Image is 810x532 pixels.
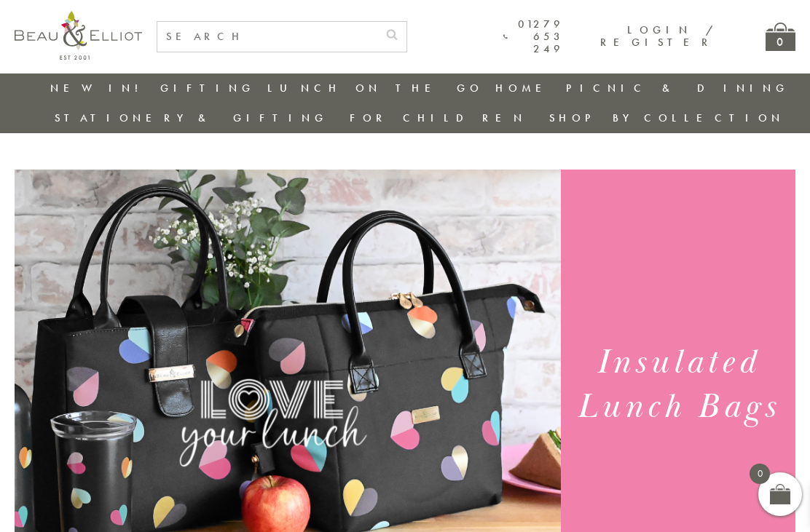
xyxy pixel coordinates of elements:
a: Stationery & Gifting [55,111,328,125]
input: SEARCH [157,22,377,52]
a: Home [495,81,554,95]
h1: Insulated Lunch Bags [573,341,783,429]
a: 0 [766,23,795,51]
a: Lunch On The Go [267,81,483,95]
a: 01279 653 249 [503,18,564,56]
a: For Children [350,111,527,125]
a: Gifting [160,81,255,95]
a: New in! [50,81,148,95]
img: logo [15,11,142,60]
a: Login / Register [600,23,715,49]
a: Picnic & Dining [566,81,789,95]
a: Shop by collection [549,111,785,125]
span: 0 [750,464,770,484]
